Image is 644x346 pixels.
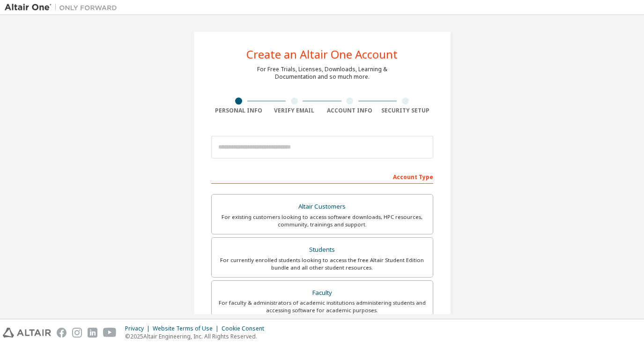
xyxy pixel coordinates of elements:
img: facebook.svg [57,328,67,338]
div: Altair Customers [217,200,427,213]
p: © 2025 Altair Engineering, Inc. All Rights Reserved. [125,332,270,340]
div: For faculty & administrators of academic institutions administering students and accessing softwa... [217,299,427,314]
img: linkedin.svg [88,328,97,338]
div: For Free Trials, Licenses, Downloads, Learning & Documentation and so much more. [257,66,387,81]
div: Personal Info [211,107,267,114]
div: For currently enrolled students looking to access the free Altair Student Edition bundle and all ... [217,256,427,271]
img: Altair One [5,3,122,12]
div: Create an Altair One Account [246,49,398,60]
img: altair_logo.svg [3,328,51,338]
div: Account Info [322,107,378,114]
div: Verify Email [266,107,322,114]
div: Security Setup [378,107,433,114]
div: Faculty [217,286,427,300]
div: Website Terms of Use [153,325,222,332]
img: youtube.svg [103,328,117,338]
div: For existing customers looking to access software downloads, HPC resources, community, trainings ... [217,213,427,228]
div: Account Type [211,169,433,184]
img: instagram.svg [72,328,82,338]
div: Students [217,243,427,256]
div: Privacy [125,325,153,332]
div: Cookie Consent [222,325,270,332]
